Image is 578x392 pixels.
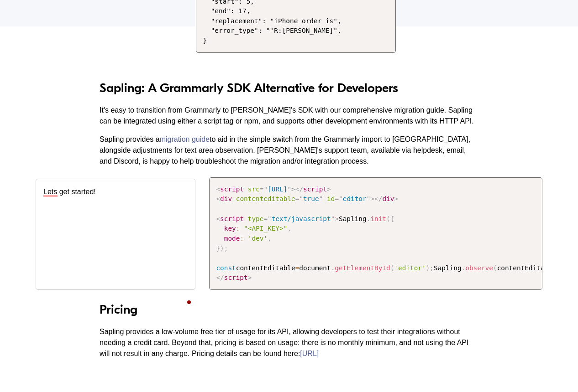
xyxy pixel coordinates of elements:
span: < [216,195,220,202]
span: ; [430,264,434,272]
span: id [327,195,335,202]
span: init [370,215,386,222]
span: > [291,186,295,193]
span: script [216,186,244,193]
span: : [240,235,244,242]
p: Lets get started! [43,186,188,197]
span: = [295,195,300,202]
span: ) [220,245,224,252]
span: . [462,264,466,272]
span: = [295,264,300,272]
p: Sapling provides a low-volume free tier of usage for its API, allowing developers to test their i... [100,326,478,359]
span: " [263,186,268,193]
span: " [299,195,303,202]
span: = [260,186,264,193]
span: type [248,215,264,222]
span: " [319,195,323,202]
span: </ [216,274,224,281]
span: script [295,186,327,193]
span: " [287,186,291,193]
span: = [263,215,268,222]
span: " [268,215,272,222]
span: > [248,274,252,281]
a: migration guide [160,135,210,143]
span: < [216,186,220,193]
span: ( [386,215,390,222]
span: , [287,225,291,232]
p: Sapling provides a to aid in the simple switch from the Grammarly import to [GEOGRAPHIC_DATA], al... [100,134,478,167]
span: " [367,195,371,202]
span: ; [224,245,228,252]
h3: Sapling: A Grammarly SDK Alternative for Developers [100,81,478,96]
span: mode [224,235,240,242]
span: [URL] [260,186,291,193]
span: ) [426,264,430,272]
span: observe [465,264,493,272]
span: . [367,215,371,222]
span: ( [390,264,394,272]
span: < [216,215,220,222]
span: 'dev' [248,235,268,242]
h3: Pricing [100,302,478,318]
p: It's easy to transition from Grammarly to [PERSON_NAME]'s SDK with our comprehensive migration gu... [100,105,478,127]
span: " [339,195,343,202]
span: } [216,245,220,252]
span: 'editor' [394,264,426,272]
span: script [216,274,247,281]
span: { [390,215,394,222]
span: </ [374,195,382,202]
span: script [216,215,244,222]
span: key [224,225,236,232]
span: = [335,195,339,202]
span: > [327,186,331,193]
span: > [335,215,339,222]
span: "<API_KEY>" [244,225,287,232]
span: getElementById [335,264,390,272]
span: div [374,195,394,202]
span: > [370,195,374,202]
span: true [295,195,323,202]
span: src [248,186,260,193]
span: contenteditable [236,195,295,202]
span: text/javascript [263,215,335,222]
span: : [236,225,240,232]
span: editor [335,195,370,202]
span: ( [493,264,497,272]
a: [URL] [300,350,319,357]
span: </ [295,186,303,193]
span: > [394,195,398,202]
span: div [216,195,232,202]
span: . [331,264,335,272]
span: , [268,235,272,242]
span: const [216,264,236,272]
span: Sapling contentEditable document Sapling contentEditable [216,215,564,272]
span: " [331,215,335,222]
